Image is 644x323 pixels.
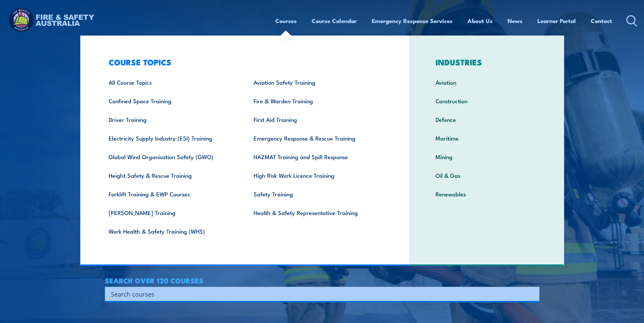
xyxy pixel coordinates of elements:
input: Search input [111,289,525,299]
a: Health & Safety Representative Training [243,203,388,222]
button: Search magnifier button [528,289,537,299]
a: Emergency Response & Rescue Training [243,129,388,147]
a: Aviation Safety Training [243,73,388,91]
a: Contact [591,12,612,30]
a: Safety Training [243,185,388,203]
a: First Aid Training [243,110,388,129]
a: [PERSON_NAME] Training [98,203,243,222]
a: Forklift Training & EWP Courses [98,185,243,203]
a: Courses [275,12,297,30]
a: HAZMAT Training and Spill Response [243,147,388,166]
a: Confined Space Training [98,91,243,110]
h3: COURSE TOPICS [98,57,388,67]
h4: SEARCH OVER 120 COURSES [105,277,539,284]
a: Construction [425,91,548,110]
h3: INDUSTRIES [425,57,548,67]
a: Work Health & Safety Training (WHS) [98,222,243,240]
a: Height Safety & Rescue Training [98,166,243,185]
a: Electricity Supply Industry (ESI) Training [98,129,243,147]
a: High Risk Work Licence Training [243,166,388,185]
a: Renewables [425,185,548,203]
a: About Us [467,12,493,30]
a: Fire & Warden Training [243,91,388,110]
a: Oil & Gas [425,166,548,185]
a: Aviation [425,73,548,91]
a: Maritime [425,129,548,147]
a: Driver Training [98,110,243,129]
a: All Course Topics [98,73,243,91]
a: Global Wind Organisation Safety (GWO) [98,147,243,166]
form: Search form [112,289,526,299]
a: Course Calendar [312,12,357,30]
a: Emergency Response Services [372,12,453,30]
a: News [508,12,522,30]
a: Mining [425,147,548,166]
a: Learner Portal [537,12,576,30]
a: Defence [425,110,548,129]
